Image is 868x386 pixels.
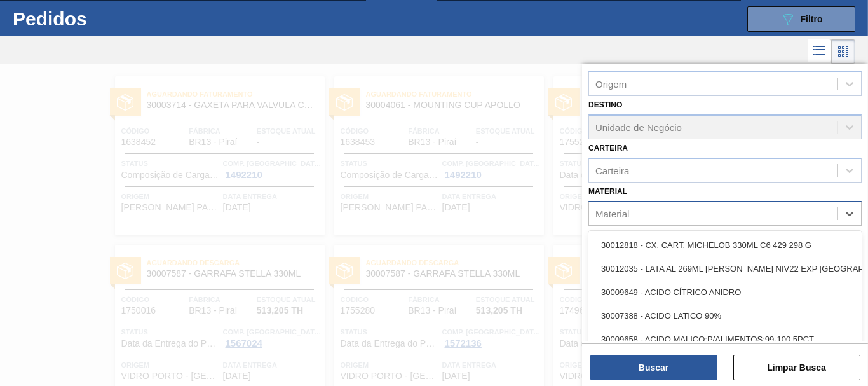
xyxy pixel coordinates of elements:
div: Origem [595,79,627,90]
label: Carteira [588,144,628,153]
div: Visão em Cards [831,39,855,64]
h1: Pedidos [13,11,191,26]
label: Material [588,187,627,196]
div: 30009649 - ACIDO CÍTRICO ANIDRO [588,280,862,304]
div: Material [595,208,629,219]
div: 30012035 - LATA AL 269ML [PERSON_NAME] NIV22 EXP [GEOGRAPHIC_DATA] [588,257,862,280]
div: 30012818 - CX. CART. MICHELOB 330ML C6 429 298 G [588,233,862,257]
label: Destino [588,100,622,109]
span: Filtro [801,14,823,24]
div: Visão em Lista [808,39,831,64]
div: Carteira [595,165,629,176]
div: 30007388 - ACIDO LATICO 90% [588,304,862,327]
button: Filtro [747,6,855,32]
div: 30009658 - ACIDO MALICO;P/ALIMENTOS;99-100,5PCT [588,327,862,351]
